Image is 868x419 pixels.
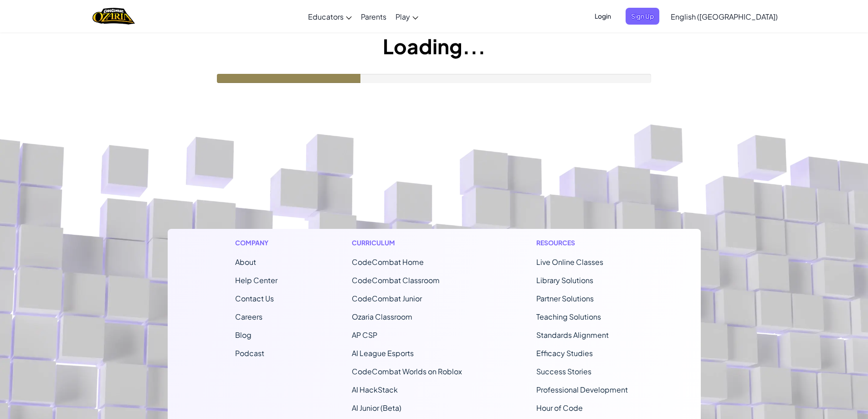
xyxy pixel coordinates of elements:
a: Library Solutions [536,275,593,285]
img: Home [92,7,135,26]
a: Live Online Classes [536,257,603,267]
h1: Curriculum [352,238,462,248]
a: Help Center [235,275,277,285]
span: English ([GEOGRAPHIC_DATA]) [671,12,778,21]
h1: Company [235,238,277,248]
a: CodeCombat Classroom [352,275,440,285]
a: English ([GEOGRAPHIC_DATA]) [666,4,782,29]
a: Blog [235,330,252,340]
a: Professional Development [536,385,628,394]
a: Play [391,4,423,29]
a: About [235,257,256,267]
a: AI League Esports [352,348,414,358]
a: Educators [303,4,356,29]
a: Hour of Code [536,403,583,413]
a: Careers [235,312,262,321]
span: CodeCombat Home [352,257,424,267]
a: Ozaria by CodeCombat logo [92,7,135,26]
span: Play [395,12,410,21]
a: AP CSP [352,330,377,340]
a: Teaching Solutions [536,312,601,321]
a: AI Junior (Beta) [352,403,401,413]
span: Educators [308,12,344,21]
a: Ozaria Classroom [352,312,412,321]
a: Efficacy Studies [536,348,593,358]
span: Contact Us [235,294,274,303]
button: Sign Up [626,8,659,25]
a: Podcast [235,348,264,358]
a: Standards Alignment [536,330,609,340]
h1: Resources [536,238,633,248]
a: CodeCombat Worlds on Roblox [352,367,462,376]
a: Success Stories [536,367,591,376]
a: AI HackStack [352,385,398,394]
a: CodeCombat Junior [352,294,422,303]
a: Partner Solutions [536,294,594,303]
a: Parents [356,4,391,29]
button: Login [589,8,616,25]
